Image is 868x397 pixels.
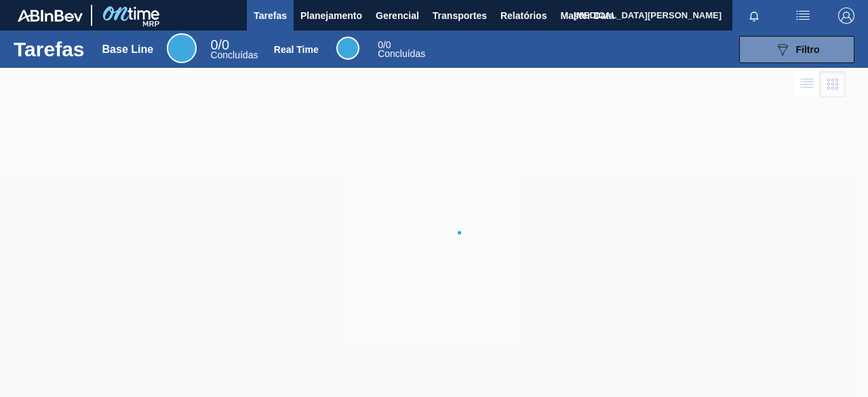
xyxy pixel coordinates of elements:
[210,37,218,52] span: 0
[18,10,83,22] img: TNhmsLtSVTkK8tSr43FrP2fwEKptu5GPRR3wAAAABJRU5ErkJggg==
[378,41,425,58] div: Real Time
[560,7,614,24] span: Master Data
[167,33,197,63] div: Base Line
[254,7,287,24] span: Tarefas
[210,39,258,60] div: Base Line
[102,43,154,56] div: Base Line
[376,7,419,24] span: Gerencial
[378,48,425,59] span: Concluídas
[500,7,547,24] span: Relatórios
[210,37,229,52] span: / 0
[732,6,776,25] button: Notificações
[210,50,258,60] span: Concluídas
[378,39,383,50] span: 0
[274,44,319,55] div: Real Time
[795,7,811,24] img: userActions
[433,7,487,24] span: Transportes
[14,41,85,57] h1: Tarefas
[336,37,359,60] div: Real Time
[838,7,854,24] img: Logout
[378,39,391,50] span: / 0
[739,36,854,63] button: Filtro
[796,44,820,55] span: Filtro
[300,7,362,24] span: Planejamento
